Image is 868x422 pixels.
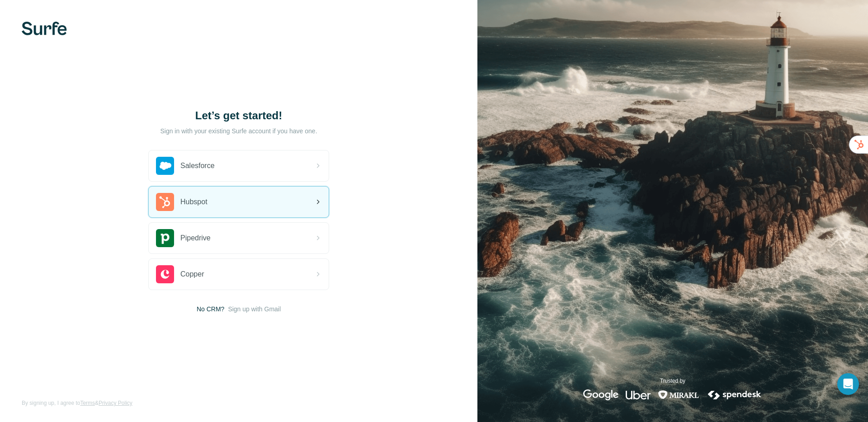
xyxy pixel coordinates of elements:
a: Privacy Policy [99,400,132,406]
span: No CRM? [197,305,224,314]
a: Terms [80,400,95,406]
h1: Let’s get started! [148,108,329,123]
img: hubspot's logo [156,193,174,211]
img: spendesk's logo [707,389,763,400]
span: Hubspot [180,197,208,207]
img: google's logo [583,389,618,400]
p: Trusted by [660,377,685,385]
span: By signing up, I agree to & [22,399,132,407]
div: Open Intercom Messenger [837,373,859,395]
img: uber's logo [626,389,651,400]
img: pipedrive's logo [156,229,174,247]
span: Copper [180,269,204,280]
p: Sign in with your existing Surfe account if you have one. [160,127,317,136]
img: mirakl's logo [658,389,699,400]
img: salesforce's logo [156,157,174,175]
img: Surfe's logo [22,22,67,35]
span: Salesforce [180,160,215,171]
img: copper's logo [156,265,174,283]
span: Pipedrive [180,233,211,244]
button: Sign up with Gmail [228,305,281,314]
